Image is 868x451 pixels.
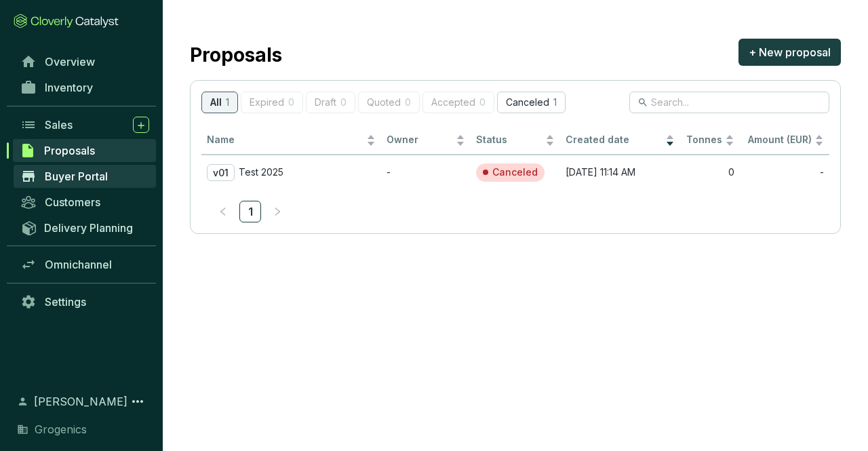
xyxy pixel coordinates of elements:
[44,144,95,157] span: Proposals
[14,216,156,239] a: Delivery Planning
[190,41,282,69] h2: Proposals
[566,134,662,146] span: Created date
[226,97,229,109] p: 1
[740,155,829,190] td: -
[749,44,831,60] span: + New proposal
[45,195,100,209] span: Customers
[14,76,156,99] a: Inventory
[35,421,87,437] span: Grogenics
[267,201,288,222] li: Next Page
[273,207,282,216] span: right
[14,253,156,276] a: Omnichannel
[212,201,234,222] button: left
[45,258,112,271] span: Omnichannel
[748,134,812,145] span: Amount (EUR)
[34,393,127,410] span: [PERSON_NAME]
[14,50,156,73] a: Overview
[45,170,108,183] span: Buyer Portal
[553,97,557,109] p: 1
[381,127,471,155] th: Owner
[686,134,722,146] span: Tonnes
[471,127,560,155] th: Status
[560,155,679,190] td: [DATE] 11:14 AM
[476,134,542,146] span: Status
[207,164,235,181] p: v01
[381,155,471,190] td: -
[14,165,156,188] a: Buyer Portal
[680,155,740,190] td: 0
[218,207,228,216] span: left
[14,191,156,214] a: Customers
[45,118,73,132] span: Sales
[212,201,234,222] li: Previous Page
[44,221,133,235] span: Delivery Planning
[651,95,809,110] input: Search...
[239,201,261,222] li: 1
[680,127,740,155] th: Tonnes
[210,97,222,109] p: All
[45,81,93,94] span: Inventory
[497,92,566,113] button: Canceled1
[239,166,283,178] p: Test 2025
[267,201,288,222] button: right
[13,139,156,162] a: Proposals
[387,134,453,146] span: Owner
[45,55,95,68] span: Overview
[201,92,238,113] button: All1
[492,166,538,179] p: Canceled
[240,201,260,222] a: 1
[14,290,156,313] a: Settings
[738,39,841,66] button: + New proposal
[201,127,381,155] th: Name
[560,127,679,155] th: Created date
[506,97,549,109] p: Canceled
[14,113,156,136] a: Sales
[207,134,363,146] span: Name
[45,295,86,309] span: Settings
